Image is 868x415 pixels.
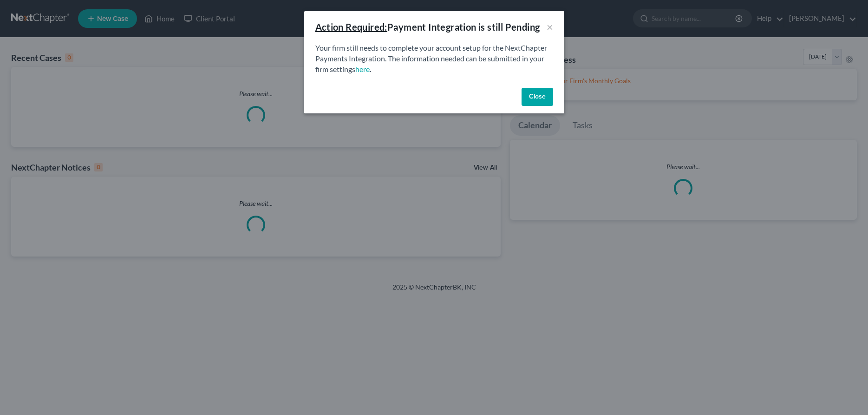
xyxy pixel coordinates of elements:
button: Close [522,88,553,106]
div: Payment Integration is still Pending [315,20,540,33]
u: Action Required: [315,21,387,33]
a: here [355,65,370,73]
p: Your firm still needs to complete your account setup for the NextChapter Payments Integration. Th... [315,43,553,75]
button: × [547,21,553,33]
